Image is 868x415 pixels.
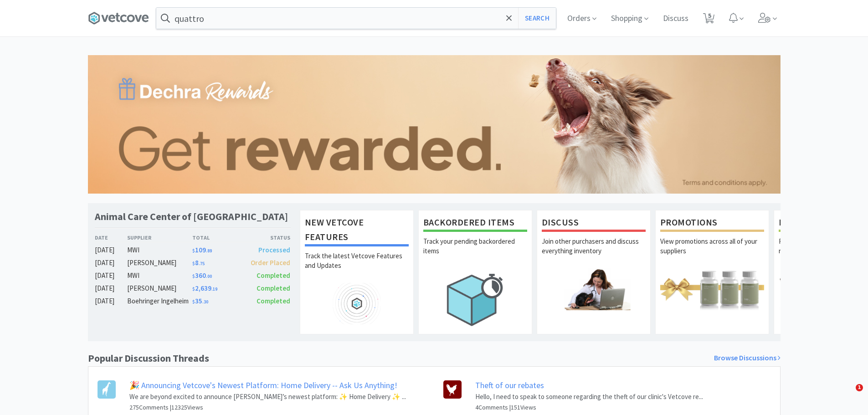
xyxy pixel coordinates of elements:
h6: 275 Comments | 12325 Views [129,402,406,412]
div: Date [95,233,128,242]
div: [DATE] [95,245,128,256]
img: hero_promotions.png [660,268,764,310]
span: $ [192,299,195,305]
span: 2,639 [192,284,217,292]
a: [DATE]Boehringer Ingelheim$35.30Completed [95,296,291,307]
iframe: Intercom live chat [837,384,859,406]
h1: New Vetcove Features [305,215,409,246]
p: Track your pending backordered items [423,236,527,268]
a: 🎉 Announcing Vetcove's Newest Platform: Home Delivery -- Ask Us Anything! [129,380,397,390]
div: [PERSON_NAME] [127,257,192,268]
a: New Vetcove FeaturesTrack the latest Vetcove Features and Updates [300,210,414,334]
h1: Popular Discussion Threads [88,350,209,366]
div: Boehringer Ingelheim [127,296,192,307]
span: Completed [257,284,290,292]
span: Completed [257,271,290,280]
span: Processed [258,246,290,254]
span: Order Placed [251,258,290,267]
span: 360 [192,271,212,280]
span: 109 [192,246,212,254]
a: [DATE]MWI$109.89Processed [95,245,291,256]
div: [DATE] [95,283,128,294]
span: . 30 [202,299,208,305]
button: Search [518,8,556,29]
span: 8 [192,258,205,267]
a: [DATE]MWI$360.00Completed [95,270,291,281]
span: $ [192,286,195,292]
h1: Discuss [542,215,646,232]
h1: Animal Care Center of [GEOGRAPHIC_DATA] [95,210,288,223]
span: . 00 [206,273,212,279]
div: Total [192,233,241,242]
img: hero_feature_roadmap.png [305,283,409,324]
p: View promotions across all of your suppliers [660,236,764,268]
div: Status [241,233,291,242]
a: [DATE][PERSON_NAME]$8.75Order Placed [95,257,291,268]
a: Browse Discussions [714,352,781,364]
span: . 75 [199,261,205,266]
div: [DATE] [95,296,128,307]
p: Track the latest Vetcove Features and Updates [305,251,409,283]
div: [DATE] [95,257,128,268]
p: Join other purchasers and discuss everything inventory [542,236,646,268]
a: DiscussJoin other purchasers and discuss everything inventory [537,210,651,334]
img: 68361da09ae4415aa60d2b591e5f818c.jpg [88,55,781,194]
a: Theft of our rebates [475,380,544,390]
div: Supplier [127,233,192,242]
a: Backordered ItemsTrack your pending backordered items [418,210,532,334]
a: [DATE][PERSON_NAME]$2,639.19Completed [95,283,291,294]
a: PromotionsView promotions across all of your suppliers [655,210,769,334]
img: hero_discuss.png [542,268,646,310]
h1: Backordered Items [423,215,527,232]
span: Completed [257,297,290,305]
span: $ [192,261,195,266]
div: MWI [127,245,192,256]
h1: Promotions [660,215,764,232]
a: Discuss [659,15,692,23]
input: Search by item, sku, manufacturer, ingredient, size... [156,8,556,29]
p: Hello, I need to speak to someone regarding the theft of our clinic's Vetcove re... [475,391,703,402]
a: 5 [699,15,718,24]
div: [DATE] [95,270,128,281]
h6: 4 Comments | 151 Views [475,402,703,412]
span: . 89 [206,248,212,254]
span: . 19 [211,286,217,292]
span: $ [192,273,195,279]
img: hero_backorders.png [423,268,527,331]
div: MWI [127,270,192,281]
span: $ [192,248,195,254]
span: 35 [192,297,208,305]
div: [PERSON_NAME] [127,283,192,294]
p: We are beyond excited to announce [PERSON_NAME]’s newest platform: ✨ Home Delivery ✨ ... [129,391,406,402]
span: 1 [856,384,863,391]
